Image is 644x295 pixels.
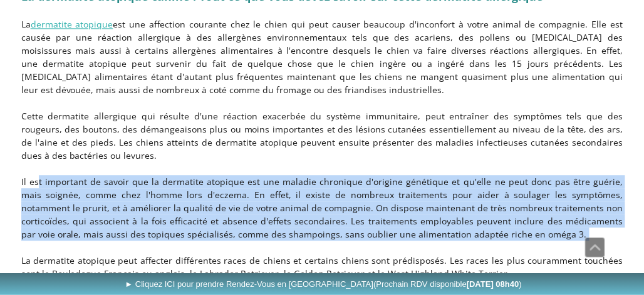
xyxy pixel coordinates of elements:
[586,238,605,257] span: Défiler vers le haut
[467,279,519,289] b: [DATE] 08h40
[21,109,623,162] p: Cette dermatite allergique qui résulte d'une réaction exacerbée du système immunitaire, peut entr...
[373,279,522,289] span: (Prochain RDV disponible )
[585,237,605,257] a: Défiler vers le haut
[125,279,522,289] span: ► Cliquez ICI pour prendre Rendez-Vous en [GEOGRAPHIC_DATA]
[21,175,623,241] p: Il est important de savoir que la dermatite atopique est une maladie chronique d'origine génétiqu...
[31,18,113,30] a: dermatite atopique
[21,17,623,96] p: La est une affection courante chez le chien qui peut causer beaucoup d'inconfort à votre animal d...
[21,254,623,280] p: La dermatite atopique peut affecter différentes races de chiens et certains chiens sont prédispos...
